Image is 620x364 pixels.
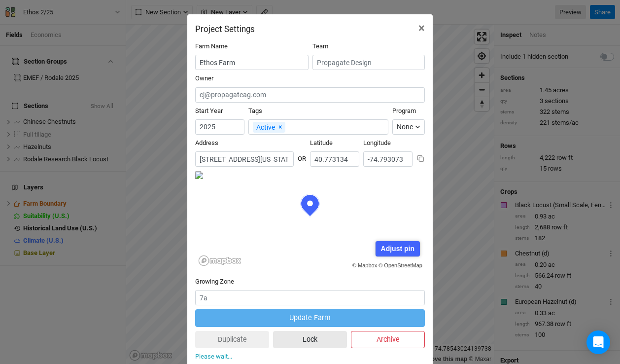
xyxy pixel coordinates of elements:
[418,21,425,35] span: ×
[253,122,285,133] div: Active
[310,151,359,167] input: Latitude
[195,74,213,83] label: Owner
[195,55,309,70] input: Project/Farm Name
[379,262,422,268] a: © OpenStreetMap
[586,330,610,354] div: Open Intercom Messenger
[363,151,413,167] input: Longitude
[416,154,425,163] button: Copy
[195,290,425,305] input: 7a
[195,309,425,327] button: Update Farm
[363,139,391,147] label: Longitude
[310,139,333,147] label: Latitude
[411,14,433,42] button: Close
[392,107,416,115] label: Program
[351,331,425,348] button: Archive
[198,255,241,266] a: Mapbox logo
[195,139,218,147] label: Address
[195,151,294,167] input: Address (123 James St...)
[195,119,244,135] input: Start Year
[397,122,413,132] div: None
[298,146,306,163] div: OR
[312,55,425,70] input: Propagate Design
[392,119,425,135] button: None
[195,107,223,115] label: Start Year
[278,123,282,131] span: ×
[195,42,228,51] label: Farm Name
[312,42,328,51] label: Team
[376,241,419,256] div: Adjust pin
[248,107,262,115] label: Tags
[195,331,269,348] button: Duplicate
[195,24,255,34] h2: Project Settings
[273,331,347,348] button: Lock
[195,87,425,103] input: cj@propagateag.com
[352,262,377,268] a: © Mapbox
[195,352,425,361] p: Please wait...
[275,121,285,133] button: Remove
[195,277,234,286] label: Growing Zone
